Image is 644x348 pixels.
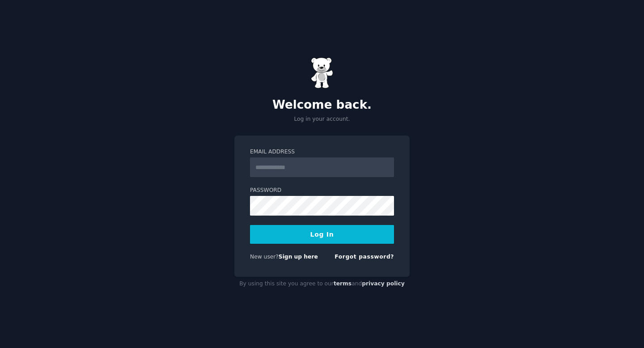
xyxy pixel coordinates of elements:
[250,254,279,260] span: New user?
[234,277,410,291] div: By using this site you agree to our and
[250,187,394,195] label: Password
[335,254,394,260] a: Forgot password?
[234,115,410,123] p: Log in your account.
[250,148,394,156] label: Email Address
[362,280,405,287] a: privacy policy
[279,254,318,260] a: Sign up here
[250,225,394,244] button: Log In
[234,98,410,112] h2: Welcome back.
[334,280,352,287] a: terms
[311,57,333,89] img: Gummy Bear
